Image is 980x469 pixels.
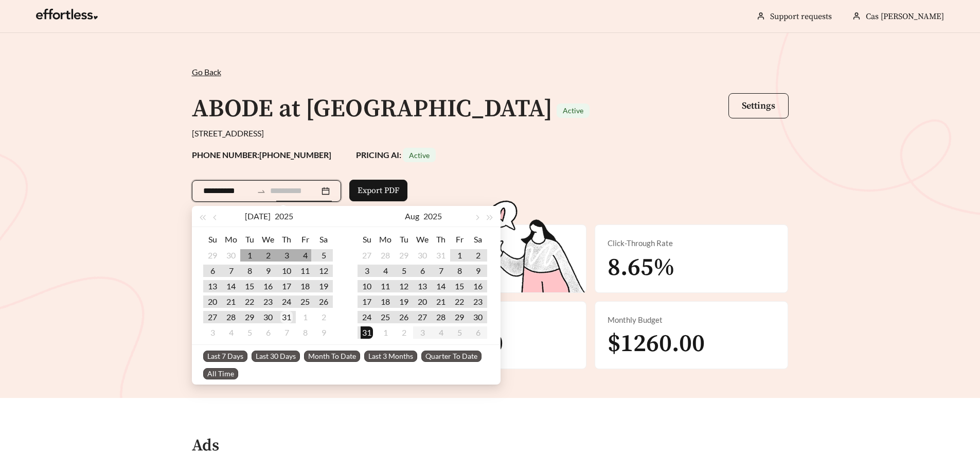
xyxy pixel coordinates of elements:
div: 21 [435,296,447,308]
td: 2025-07-20 [203,294,222,309]
td: 2025-07-12 [314,263,333,279]
td: 2025-08-29 [450,309,469,325]
div: 27 [416,311,429,323]
td: 2025-07-07 [222,263,240,279]
div: 30 [225,249,237,262]
div: 28 [435,311,447,323]
td: 2025-09-02 [395,325,413,340]
div: 15 [453,280,466,292]
div: 29 [243,311,256,323]
span: Active [563,106,583,115]
div: 3 [206,326,219,339]
td: 2025-07-31 [432,248,450,263]
td: 2025-08-19 [395,294,413,309]
div: 7 [280,326,293,339]
div: 22 [243,296,256,308]
td: 2025-07-17 [277,279,296,294]
td: 2025-07-10 [277,263,296,279]
td: 2025-08-26 [395,309,413,325]
div: 7 [225,265,237,277]
td: 2025-08-25 [376,309,395,325]
div: 1 [379,326,391,339]
td: 2025-08-02 [314,309,333,325]
div: 30 [472,311,484,323]
div: 13 [206,280,219,292]
td: 2025-07-01 [240,248,259,263]
td: 2025-08-24 [358,309,376,325]
div: 21 [225,296,237,308]
td: 2025-08-15 [450,279,469,294]
th: Tu [240,231,259,248]
span: Export PDF [358,184,399,197]
td: 2025-08-18 [376,294,395,309]
td: 2025-08-22 [450,294,469,309]
td: 2025-07-14 [222,279,240,294]
div: 28 [379,249,391,262]
div: 23 [472,296,484,308]
td: 2025-07-15 [240,279,259,294]
th: Tu [395,231,413,248]
span: $1260.00 [608,328,705,359]
span: Last 3 Months [364,351,417,362]
td: 2025-07-24 [277,294,296,309]
div: 17 [280,280,293,292]
div: 18 [379,296,391,308]
div: 4 [379,265,391,277]
div: 30 [262,311,274,323]
td: 2025-07-29 [240,309,259,325]
div: 17 [361,296,373,308]
div: 24 [280,296,293,308]
div: 25 [299,296,311,308]
span: Month To Date [304,351,360,362]
td: 2025-08-10 [358,279,376,294]
td: 2025-08-20 [413,294,432,309]
td: 2025-07-30 [259,309,277,325]
strong: PHONE NUMBER: [PHONE_NUMBER] [192,150,331,160]
th: Th [277,231,296,248]
td: 2025-07-28 [376,248,395,263]
td: 2025-08-30 [469,309,487,325]
th: Fr [296,231,314,248]
div: 6 [416,265,429,277]
td: 2025-06-29 [203,248,222,263]
td: 2025-08-31 [358,325,376,340]
div: 20 [416,296,429,308]
div: 19 [398,296,410,308]
div: 26 [317,296,330,308]
div: 11 [299,265,311,277]
div: 13 [416,280,429,292]
div: 5 [243,326,256,339]
td: 2025-07-18 [296,279,314,294]
td: 2025-08-09 [314,325,333,340]
div: 8 [299,326,311,339]
div: 9 [317,326,330,339]
td: 2025-07-21 [222,294,240,309]
div: 30 [416,249,429,262]
div: 4 [225,326,237,339]
span: swap-right [257,187,266,196]
strong: PRICING AI: [356,150,436,160]
td: 2025-06-30 [222,248,240,263]
td: 2025-07-09 [259,263,277,279]
div: 9 [472,265,484,277]
th: Sa [314,231,333,248]
div: 22 [453,296,466,308]
div: 9 [262,265,274,277]
span: All Time [203,368,238,379]
td: 2025-08-21 [432,294,450,309]
td: 2025-07-27 [358,248,376,263]
td: 2025-07-19 [314,279,333,294]
th: Sa [469,231,487,248]
div: Monthly Budget [608,314,775,326]
td: 2025-08-04 [222,325,240,340]
div: 23 [262,296,274,308]
td: 2025-09-01 [376,325,395,340]
td: 2025-07-23 [259,294,277,309]
span: Go Back [192,67,221,77]
span: Active [409,151,430,160]
td: 2025-08-27 [413,309,432,325]
td: 2025-08-02 [469,248,487,263]
div: Click-Through Rate [608,237,775,249]
td: 2025-07-26 [314,294,333,309]
div: 27 [206,311,219,323]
